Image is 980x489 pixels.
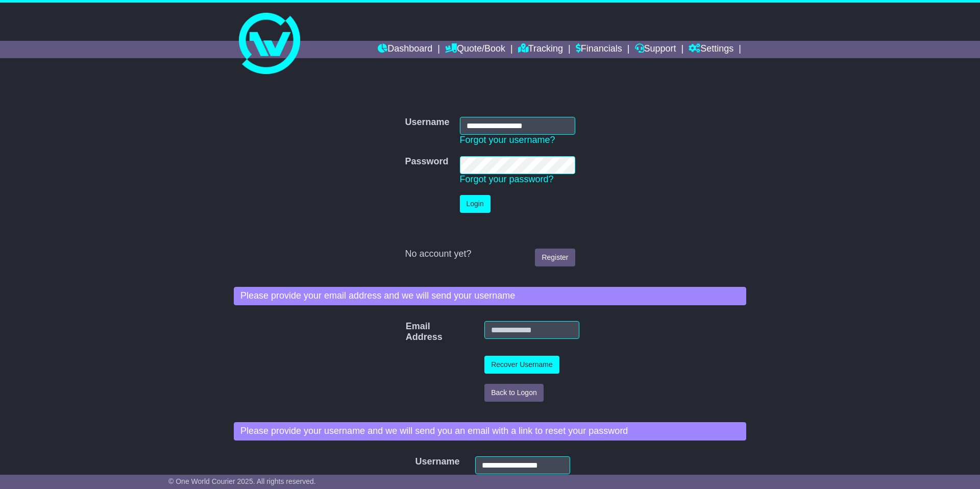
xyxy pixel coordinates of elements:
div: Please provide your email address and we will send your username [234,287,746,305]
button: Back to Logon [484,384,544,402]
label: Username [410,456,424,468]
div: Please provide your username and we will send you an email with a link to reset your password [234,422,746,441]
a: Settings [689,41,733,58]
a: Register [535,249,575,266]
a: Tracking [518,41,563,58]
label: Email Address [401,321,419,343]
a: Financials [576,41,622,58]
label: Username [405,117,449,128]
label: Password [405,156,448,167]
a: Forgot your password? [460,174,554,184]
a: Quote/Book [445,41,505,58]
a: Dashboard [378,41,432,58]
span: © One World Courier 2025. All rights reserved. [168,477,316,485]
a: Support [635,41,676,58]
button: Recover Username [484,356,559,374]
div: No account yet? [405,249,575,260]
button: Login [460,195,491,213]
a: Forgot your username? [460,135,555,145]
